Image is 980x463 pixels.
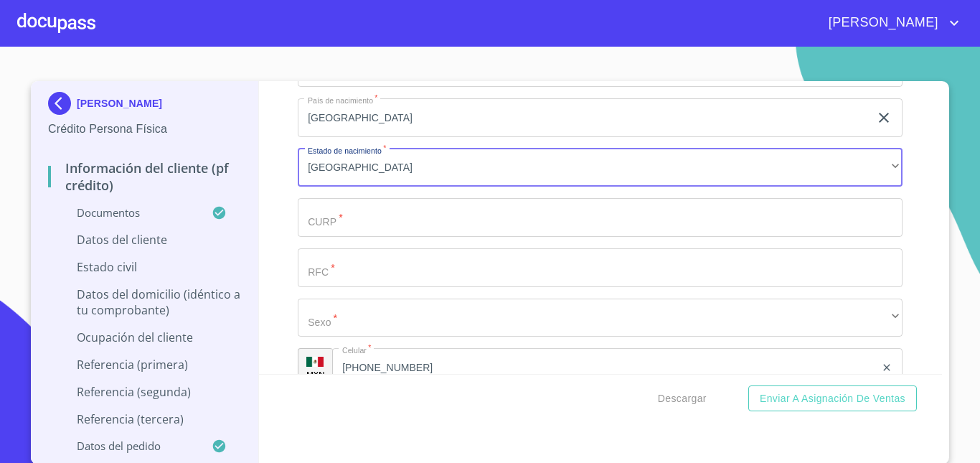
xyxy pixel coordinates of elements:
[652,385,712,412] button: Descargar
[881,362,892,373] button: clear input
[306,357,324,367] img: R93DlvwvvjP9fbrDwZeCRYBHk45OWMq+AAOlFVsxT89f82nwPLnD58IP7+ANJEaWYhP0Tx8kkA0WlQMPQsAAgwAOmBj20AXj6...
[818,11,946,34] span: [PERSON_NAME]
[48,329,241,345] p: Ocupación del Cliente
[48,259,241,275] p: Estado Civil
[48,92,241,121] div: [PERSON_NAME]
[48,232,241,248] p: Datos del cliente
[298,299,903,337] div: ​
[48,159,241,194] p: Información del cliente (PF crédito)
[658,390,707,408] span: Descargar
[48,205,212,220] p: Documentos
[48,411,241,427] p: Referencia (tercera)
[48,439,212,453] p: Datos del pedido
[298,149,903,187] div: [GEOGRAPHIC_DATA]
[818,11,963,34] button: account of current user
[48,92,77,115] img: Docupass spot blue
[760,390,905,408] span: Enviar a Asignación de Ventas
[748,385,917,412] button: Enviar a Asignación de Ventas
[875,109,892,126] button: clear input
[48,286,241,318] p: Datos del domicilio (idéntico a tu comprobante)
[48,384,241,400] p: Referencia (segunda)
[77,98,162,109] p: [PERSON_NAME]
[48,357,241,373] p: Referencia (primera)
[48,121,241,138] p: Crédito Persona Física
[306,369,325,380] p: MXN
